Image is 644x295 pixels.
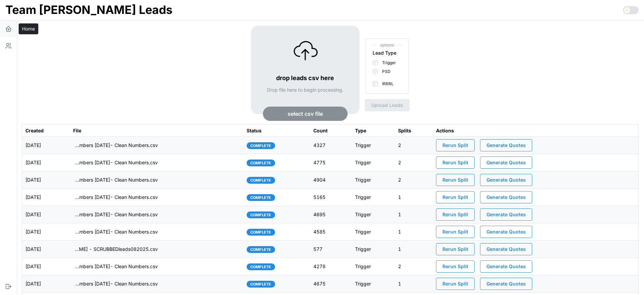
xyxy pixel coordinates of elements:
[486,226,526,238] span: Generate Quotes
[395,241,433,258] td: 1
[371,99,403,111] span: Upload Leads
[395,154,433,171] td: 2
[433,125,639,137] th: Actions
[22,241,70,258] td: [DATE]
[73,246,158,253] p: imports/[PERSON_NAME]/1759335094342-[PERSON_NAME] - SCRUBBEDleads082025.csv
[486,174,526,186] span: Generate Quotes
[310,258,352,275] td: 4278
[352,154,395,171] td: Trigger
[378,69,391,74] label: PSD
[352,275,395,293] td: Trigger
[310,137,352,154] td: 4327
[373,42,402,49] span: options
[480,139,532,151] button: Generate Quotes
[250,229,271,235] span: complete
[22,223,70,241] td: [DATE]
[73,280,158,287] p: imports/[PERSON_NAME]/1759242095171-TU Master List With Numbers [DATE]- Clean Numbers.csv
[73,194,158,201] p: imports/[PERSON_NAME]/1759751763159-TU Master List With Numbers [DATE]- Clean Numbers.csv
[486,243,526,255] span: Generate Quotes
[486,209,526,220] span: Generate Quotes
[486,261,526,272] span: Generate Quotes
[310,189,352,206] td: 5165
[5,2,172,17] h1: Team [PERSON_NAME] Leads
[243,125,310,137] th: Status
[352,206,395,223] td: Trigger
[442,243,468,255] span: Rerun Split
[73,142,158,149] p: imports/[PERSON_NAME]/1760014433033-TU Master List With Numbers [DATE]- Clean Numbers.csv
[378,60,396,66] label: Trigger
[480,174,532,186] button: Generate Quotes
[436,156,475,169] button: Rerun Split
[442,209,468,220] span: Rerun Split
[310,171,352,189] td: 4904
[442,226,468,238] span: Rerun Split
[378,81,394,87] label: IRRRL
[70,125,243,137] th: File
[436,174,475,186] button: Rerun Split
[436,260,475,273] button: Rerun Split
[22,258,70,275] td: [DATE]
[442,157,468,168] span: Rerun Split
[310,206,352,223] td: 4695
[22,206,70,223] td: [DATE]
[73,228,158,235] p: imports/[PERSON_NAME]/1759412830855-TU Master List With Numbers [DATE]- Clean Numbers.csv
[352,125,395,137] th: Type
[22,189,70,206] td: [DATE]
[352,258,395,275] td: Trigger
[395,125,433,137] th: Splits
[395,171,433,189] td: 2
[352,189,395,206] td: Trigger
[250,195,271,201] span: complete
[395,223,433,241] td: 1
[310,125,352,137] th: Count
[395,189,433,206] td: 1
[442,261,468,272] span: Rerun Split
[486,191,526,203] span: Generate Quotes
[486,140,526,151] span: Generate Quotes
[22,154,70,171] td: [DATE]
[480,243,532,255] button: Generate Quotes
[442,191,468,203] span: Rerun Split
[73,159,158,166] p: imports/[PERSON_NAME]/1759926399879-TU Master List With Numbers [DATE]- Clean Numbers.csv
[73,177,158,183] p: imports/[PERSON_NAME]/1759846466550-TU Master List With Numbers [DATE]- Clean Numbers.csv
[442,174,468,186] span: Rerun Split
[395,258,433,275] td: 2
[250,212,271,218] span: complete
[310,241,352,258] td: 577
[442,140,468,151] span: Rerun Split
[250,246,271,253] span: complete
[310,154,352,171] td: 4775
[480,260,532,273] button: Generate Quotes
[442,278,468,290] span: Rerun Split
[373,49,396,57] div: Lead Type
[436,243,475,255] button: Rerun Split
[436,226,475,238] button: Rerun Split
[310,275,352,293] td: 4675
[352,137,395,154] td: Trigger
[486,278,526,290] span: Generate Quotes
[250,281,271,287] span: complete
[352,223,395,241] td: Trigger
[250,143,271,149] span: complete
[352,171,395,189] td: Trigger
[395,206,433,223] td: 1
[250,160,271,166] span: complete
[436,139,475,151] button: Rerun Split
[352,241,395,258] td: Trigger
[73,211,158,218] p: imports/[PERSON_NAME]/1759501758290-TU Master List With Numbers [DATE]- Clean Numbers.csv
[480,191,532,203] button: Generate Quotes
[250,177,271,183] span: complete
[480,226,532,238] button: Generate Quotes
[263,107,348,121] button: select csv file
[365,99,410,111] button: Upload Leads
[22,275,70,293] td: [DATE]
[395,137,433,154] td: 2
[480,156,532,169] button: Generate Quotes
[436,208,475,221] button: Rerun Split
[22,125,70,137] th: Created
[310,223,352,241] td: 4585
[395,275,433,293] td: 1
[480,208,532,221] button: Generate Quotes
[250,264,271,270] span: complete
[22,171,70,189] td: [DATE]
